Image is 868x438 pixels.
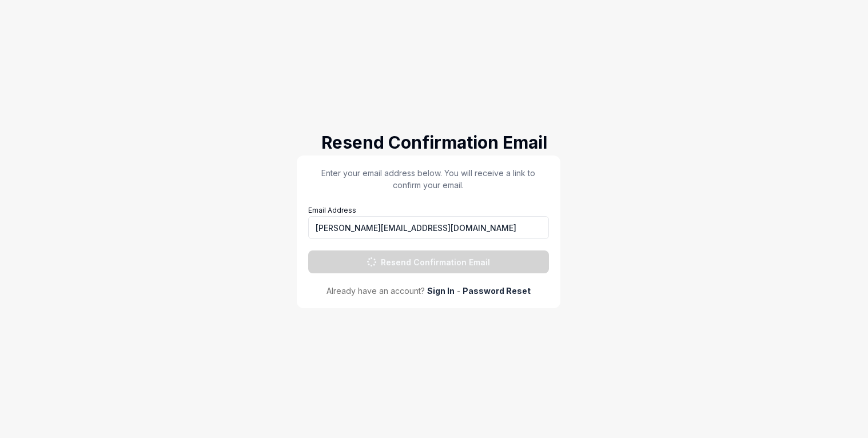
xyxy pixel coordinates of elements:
a: Sign In [427,285,455,297]
a: Password Reset [463,285,531,297]
label: Email Address [308,206,549,239]
input: Email Address [308,216,549,239]
p: Enter your email address below. You will receive a link to confirm your email. [308,167,549,191]
h2: Resend Confirmation Email [297,130,571,156]
span: Already have an account? [327,285,425,297]
button: Resend Confirmation Email [308,250,549,273]
span: - [457,285,460,297]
